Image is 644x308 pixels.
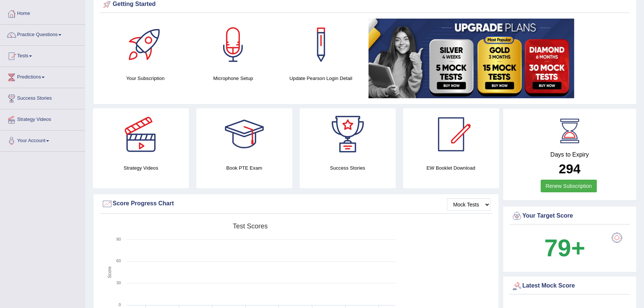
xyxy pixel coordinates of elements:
[116,280,121,285] text: 30
[102,198,490,209] div: Score Progress Chart
[559,161,580,176] b: 294
[0,25,85,43] a: Practice Questions
[0,3,85,22] a: Home
[511,280,628,292] div: Latest Mock Score
[511,151,628,158] h4: Days to Expiry
[0,88,85,107] a: Success Stories
[281,74,361,82] h4: Update Pearson Login Detail
[116,237,121,241] text: 90
[0,131,85,149] a: Your Account
[107,266,112,278] tspan: Score
[300,164,396,172] h4: Success Stories
[403,164,499,172] h4: EW Booklet Download
[233,222,268,230] tspan: Test scores
[105,74,186,82] h4: Your Subscription
[196,164,292,172] h4: Book PTE Exam
[544,234,585,262] b: 79+
[119,302,121,307] text: 0
[93,164,189,172] h4: Strategy Videos
[193,74,273,82] h4: Microphone Setup
[541,180,597,192] a: Renew Subscription
[0,46,85,64] a: Tests
[368,19,574,98] img: small5.jpg
[0,67,85,86] a: Predictions
[0,109,85,128] a: Strategy Videos
[511,211,628,222] div: Your Target Score
[116,259,121,263] text: 60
